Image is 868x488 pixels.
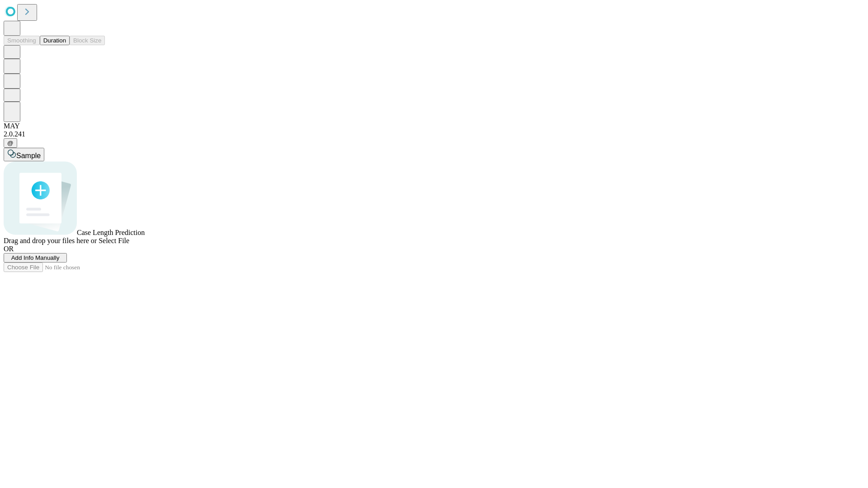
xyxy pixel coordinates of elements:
[11,254,60,261] span: Add Info Manually
[7,140,14,146] span: @
[4,130,864,138] div: 2.0.241
[40,36,70,45] button: Duration
[16,152,41,160] span: Sample
[4,122,864,130] div: MAY
[4,245,14,253] span: OR
[99,237,129,244] span: Select File
[4,138,17,148] button: @
[4,253,67,263] button: Add Info Manually
[77,229,145,236] span: Case Length Prediction
[70,36,105,45] button: Block Size
[4,36,40,45] button: Smoothing
[4,148,44,161] button: Sample
[4,237,97,244] span: Drag and drop your files here or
